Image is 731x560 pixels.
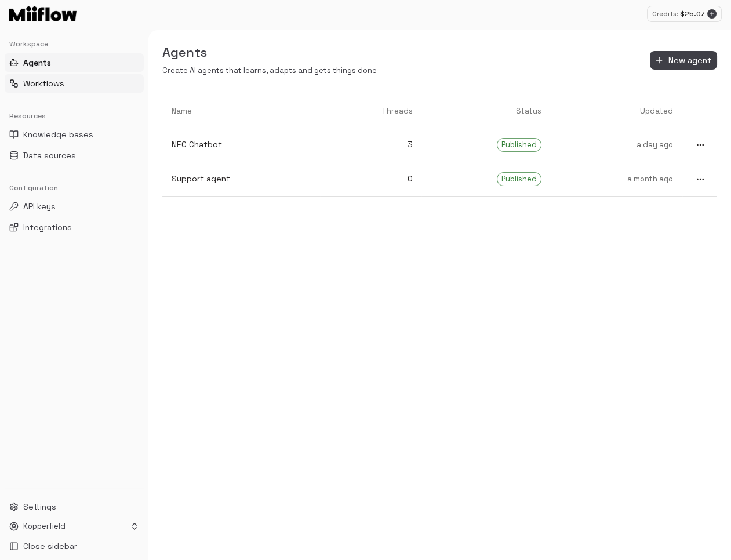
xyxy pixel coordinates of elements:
[162,129,320,160] a: NEC Chatbot
[23,150,76,161] span: Data sources
[5,179,144,197] div: Configuration
[5,537,144,555] button: Close sidebar
[682,162,717,196] a: more
[162,44,377,61] h5: Agents
[5,497,144,516] button: Settings
[680,9,705,19] p: $ 25.07
[707,9,717,19] button: Add credits
[5,218,144,237] button: Integrations
[652,9,678,19] p: Credits:
[320,163,422,194] a: 0
[23,129,93,140] span: Knowledge bases
[560,140,673,151] p: a day ago
[23,540,77,552] span: Close sidebar
[5,107,144,125] div: Resources
[497,174,541,185] span: Published
[693,137,708,152] button: more
[172,173,311,185] p: Support agent
[421,129,551,161] a: Published
[329,139,413,151] p: 3
[551,95,682,128] th: Updated
[421,95,551,128] th: Status
[320,129,422,160] a: 3
[172,139,311,151] p: NEC Chatbot
[162,95,320,128] th: Name
[23,57,51,68] span: Agents
[5,53,144,72] button: Agents
[5,35,144,53] div: Workspace
[682,128,717,162] a: more
[320,95,422,128] th: Threads
[329,173,413,185] p: 0
[650,51,717,70] button: New agent
[551,165,682,194] a: a month ago
[144,30,153,560] button: Toggle Sidebar
[23,501,56,512] span: Settings
[5,518,144,534] button: Kopperfield
[23,201,56,212] span: API keys
[5,146,144,165] button: Data sources
[5,74,144,93] button: Workflows
[5,197,144,216] button: API keys
[551,130,682,160] a: a day ago
[162,163,320,194] a: Support agent
[421,163,551,195] a: Published
[693,172,708,187] button: more
[23,221,72,233] span: Integrations
[23,78,64,89] span: Workflows
[5,125,144,144] button: Knowledge bases
[162,66,377,77] p: Create AI agents that learns, adapts and gets things done
[23,521,66,532] p: Kopperfield
[9,6,77,21] img: Logo
[497,140,541,151] span: Published
[560,174,673,185] p: a month ago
